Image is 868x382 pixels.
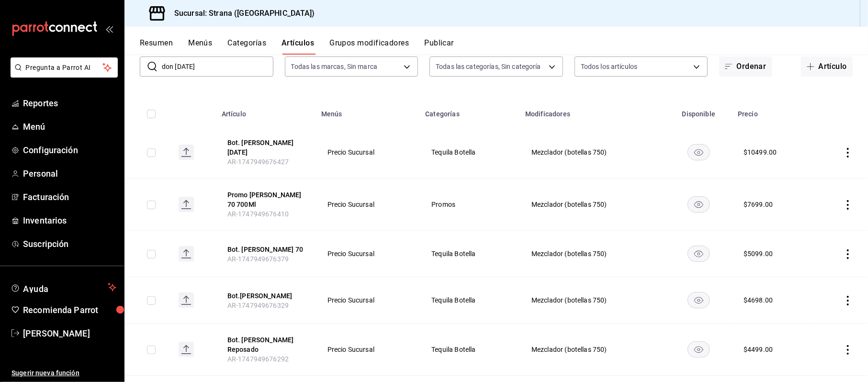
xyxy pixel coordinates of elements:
span: Precio Sucursal [327,297,408,303]
button: Publicar [424,38,454,55]
span: Todas las categorías, Sin categoría [436,62,541,71]
button: actions [843,200,853,210]
span: Precio Sucursal [327,346,408,353]
button: Menús [188,38,212,55]
span: Precio Sucursal [327,250,408,257]
button: availability-product [688,292,710,308]
span: Precio Sucursal [327,149,408,156]
th: Modificadores [519,96,665,126]
span: Facturación [23,191,116,203]
div: $ 7699.00 [744,200,773,209]
button: actions [843,148,853,157]
h3: Sucursal: Strana ([GEOGRAPHIC_DATA]) [167,8,315,19]
span: Mezclador (botellas 750) [531,297,654,303]
span: Todas las marcas, Sin marca [291,62,378,71]
span: Ayuda [23,281,104,293]
span: Promos [431,201,507,208]
button: Categorías [228,38,267,55]
span: Mezclador (botellas 750) [531,149,654,156]
span: Precio Sucursal [327,201,408,208]
button: edit-product-location [227,138,304,157]
button: actions [843,296,853,305]
span: Menú [23,120,116,133]
div: $ 5099.00 [744,249,773,258]
button: edit-product-location [227,245,304,254]
button: availability-product [688,341,710,358]
button: edit-product-location [227,190,304,209]
span: Tequila Botella [431,250,507,257]
span: AR-1747949676379 [227,255,289,263]
span: Recomienda Parrot [23,303,116,316]
button: availability-product [688,144,710,160]
button: Pregunta a Parrot AI [11,57,118,78]
th: Artículo [216,96,316,126]
span: AR-1747949676329 [227,302,289,309]
button: actions [843,345,853,355]
div: $ 4499.00 [744,345,773,354]
span: Personal [23,167,116,180]
th: Precio [732,96,814,126]
th: Menús [316,96,420,126]
input: Buscar artículo [162,57,273,76]
div: $ 4698.00 [744,295,773,305]
span: Mezclador (botellas 750) [531,250,654,257]
button: Grupos modificadores [329,38,409,55]
button: open_drawer_menu [105,25,113,33]
span: Mezclador (botellas 750) [531,201,654,208]
span: Pregunta a Parrot AI [26,63,103,73]
div: $ 10499.00 [744,147,777,157]
button: availability-product [688,246,710,262]
span: Tequila Botella [431,346,507,353]
span: Configuración [23,144,116,157]
button: Artículos [282,38,314,55]
span: Inventarios [23,214,116,227]
span: Todos los artículos [581,62,638,71]
span: Reportes [23,97,116,110]
span: Suscripción [23,237,116,250]
button: Resumen [140,38,173,55]
span: AR-1747949676410 [227,210,289,218]
th: Categorías [419,96,519,126]
button: actions [843,249,853,259]
th: Disponible [665,96,732,126]
span: AR-1747949676292 [227,355,289,363]
span: Tequila Botella [431,149,507,156]
span: [PERSON_NAME] [23,327,116,340]
span: AR-1747949676427 [227,158,289,166]
span: Tequila Botella [431,297,507,303]
button: edit-product-location [227,291,304,301]
button: availability-product [688,196,710,213]
div: navigation tabs [140,38,868,55]
span: Sugerir nueva función [11,368,116,378]
a: Pregunta a Parrot AI [7,69,118,79]
span: Mezclador (botellas 750) [531,346,654,353]
button: edit-product-location [227,335,304,354]
button: Artículo [801,56,853,77]
button: Ordenar [719,56,772,77]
